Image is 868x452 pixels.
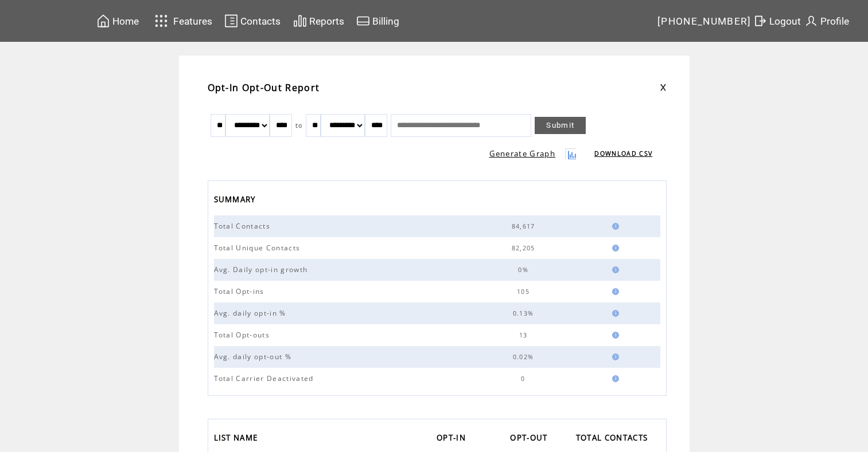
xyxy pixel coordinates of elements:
span: LIST NAME [214,430,261,449]
span: Opt-In Opt-Out Report [208,81,320,94]
img: help.gif [609,332,619,339]
span: Logout [769,15,801,27]
a: DOWNLOAD CSV [594,150,652,158]
span: Reports [309,15,344,27]
span: OPT-OUT [510,430,550,449]
img: creidtcard.svg [356,14,370,28]
span: 13 [519,331,531,339]
span: 0.13% [513,309,537,317]
span: SUMMARY [214,191,259,210]
img: contacts.svg [224,14,238,28]
span: Total Unique Contacts [214,243,303,253]
span: Total Opt-outs [214,330,273,340]
span: 105 [517,288,532,296]
img: help.gif [609,245,619,251]
a: Features [150,10,215,32]
span: Home [112,15,139,27]
span: [PHONE_NUMBER] [657,15,752,27]
span: Avg. daily opt-in % [214,308,289,318]
span: Avg. Daily opt-in growth [214,265,311,274]
span: Features [173,15,212,27]
a: Logout [752,12,803,30]
img: help.gif [609,310,619,317]
span: Avg. daily opt-out % [214,352,295,361]
img: help.gif [609,288,619,295]
span: 82,205 [512,244,538,252]
img: help.gif [609,266,619,273]
span: Contacts [240,15,281,27]
span: 84,617 [512,222,538,230]
span: 0.02% [513,353,537,361]
img: help.gif [609,353,619,360]
img: features.svg [151,11,172,30]
a: Generate Graph [489,148,556,159]
a: Billing [355,12,401,30]
span: Total Opt-ins [214,286,267,296]
a: Reports [291,12,346,30]
span: 0 [521,375,528,383]
img: chart.svg [293,14,307,28]
img: help.gif [609,375,619,382]
img: home.svg [96,14,110,28]
img: help.gif [609,223,619,230]
a: OPT-OUT [510,430,553,449]
a: OPT-IN [437,430,472,449]
span: Profile [820,15,849,27]
span: to [295,121,303,129]
span: 0% [518,266,531,274]
span: Billing [372,15,399,27]
img: exit.svg [753,14,767,28]
span: Total Contacts [214,221,274,231]
a: LIST NAME [214,430,264,449]
a: Contacts [223,12,282,30]
a: Profile [803,12,851,30]
span: OPT-IN [437,430,469,449]
img: profile.svg [804,14,818,28]
span: TOTAL CONTACTS [576,430,651,449]
a: Home [95,12,141,30]
a: TOTAL CONTACTS [576,430,654,449]
a: Submit [535,117,586,134]
span: Total Carrier Deactivated [214,374,317,383]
